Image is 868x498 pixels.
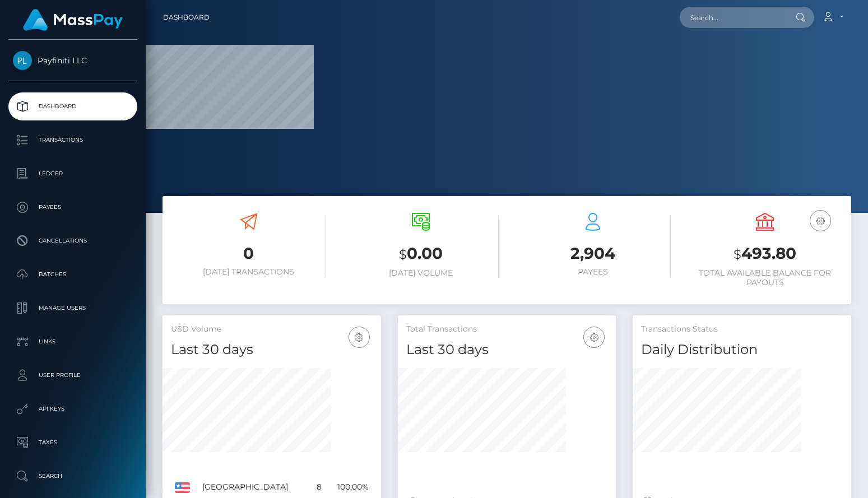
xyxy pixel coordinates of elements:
span: Payfiniti LLC [8,55,137,66]
a: API Keys [8,395,137,423]
img: US.png [175,482,190,492]
a: Cancellations [8,227,137,255]
h5: USD Volume [171,324,373,335]
p: Transactions [13,132,133,148]
input: Search... [680,7,785,28]
p: Batches [13,266,133,283]
p: User Profile [13,367,133,384]
h3: 0.00 [343,243,498,266]
small: $ [399,246,407,262]
p: Links [13,333,133,350]
a: Dashboard [163,6,210,29]
p: Manage Users [13,300,133,317]
a: Dashboard [8,92,137,120]
img: Payfiniti LLC [13,51,32,70]
p: Cancellations [13,232,133,249]
img: MassPay Logo [23,9,123,31]
h4: Last 30 days [406,340,608,360]
p: Payees [13,199,133,216]
a: Transactions [8,126,137,154]
p: API Keys [13,401,133,417]
a: Batches [8,260,137,288]
h5: Total Transactions [406,324,608,335]
h6: Payees [516,267,671,277]
small: $ [734,246,741,262]
h5: Transactions Status [641,324,843,335]
h3: 2,904 [516,243,671,264]
p: Ledger [13,165,133,182]
h4: Last 30 days [171,340,373,360]
p: Taxes [13,434,133,451]
a: Payees [8,193,137,221]
a: Search [8,462,137,490]
h6: [DATE] Transactions [171,267,326,277]
p: Dashboard [13,98,133,115]
h6: [DATE] Volume [343,268,498,278]
a: Links [8,328,137,356]
a: Taxes [8,429,137,457]
a: Manage Users [8,294,137,322]
a: User Profile [8,361,137,389]
h3: 0 [171,243,326,264]
a: Ledger [8,160,137,188]
p: Search [13,468,133,485]
h6: Total Available Balance for Payouts [688,268,843,287]
h3: 493.80 [688,243,843,266]
h4: Daily Distribution [641,340,843,360]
